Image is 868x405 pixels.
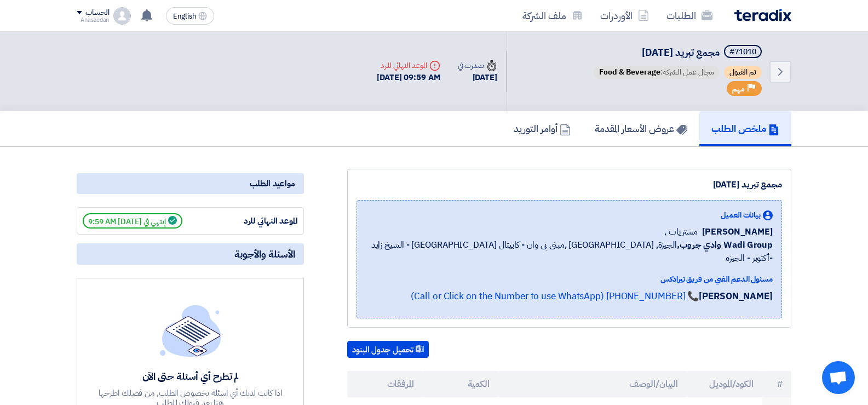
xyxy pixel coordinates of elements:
a: الأوردرات [591,3,658,28]
span: تم القبول [724,66,762,79]
a: ملخص الطلب [699,111,791,146]
div: لم تطرح أي أسئلة حتى الآن [97,370,284,383]
a: عروض الأسعار المقدمة [583,111,699,146]
div: مجمع تبريد [DATE] [357,178,782,191]
div: الحساب [85,8,109,18]
div: صدرت في [458,60,497,71]
th: # [762,371,791,397]
a: الطلبات [658,3,721,28]
span: مجال عمل الشركة: [594,66,720,79]
span: مجمع تبريد [DATE] [642,45,720,60]
div: مواعيد الطلب [77,173,304,194]
div: مسئول الدعم الفني من فريق تيرادكس [366,273,773,285]
a: Open chat [822,361,855,394]
div: #71010 [729,48,756,56]
span: English [173,13,196,20]
th: البيان/الوصف [498,371,687,397]
button: تحميل جدول البنود [347,341,429,358]
span: بيانات العميل [721,209,761,221]
strong: [PERSON_NAME] [699,289,773,303]
img: profile_test.png [113,7,131,25]
span: إنتهي في [DATE] 9:59 AM [83,213,182,229]
a: أوامر التوريد [502,111,583,146]
div: Anaszedan [77,17,109,23]
img: empty_state_list.svg [160,305,221,356]
h5: عروض الأسعار المقدمة [595,122,687,135]
span: Food & Beverage [599,66,660,78]
button: English [166,7,214,25]
img: Teradix logo [734,9,791,21]
span: [PERSON_NAME] [702,225,773,238]
th: الكود/الموديل [687,371,762,397]
h5: مجمع تبريد 10/8/2025 [591,45,764,60]
a: ملف الشركة [514,3,591,28]
span: مهم [732,84,745,94]
div: [DATE] 09:59 AM [377,71,440,84]
th: المرفقات [347,371,423,397]
span: الجيزة, [GEOGRAPHIC_DATA] ,مبنى بى وان - كابيتال [GEOGRAPHIC_DATA] - الشيخ زايد -أكتوبر - الجيزه [366,238,773,265]
th: الكمية [423,371,498,397]
h5: أوامر التوريد [514,122,571,135]
span: الأسئلة والأجوبة [234,248,295,260]
div: [DATE] [458,71,497,84]
span: مشتريات , [664,225,698,238]
h5: ملخص الطلب [711,122,779,135]
div: الموعد النهائي للرد [377,60,440,71]
div: الموعد النهائي للرد [216,215,298,227]
b: Wadi Group وادي جروب, [677,238,773,252]
a: 📞 [PHONE_NUMBER] (Call or Click on the Number to use WhatsApp) [411,289,699,303]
